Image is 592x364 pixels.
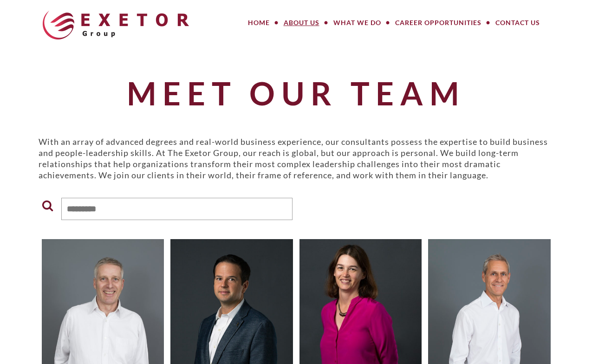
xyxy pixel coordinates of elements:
p: With an array of advanced degrees and real-world business experience, our consultants possess the... [39,136,554,181]
h1: Meet Our Team [39,76,554,110]
img: The Exetor Group [43,11,189,39]
a: What We Do [326,13,388,32]
a: Contact Us [488,13,547,32]
a: Home [241,13,277,32]
a: Career Opportunities [388,13,488,32]
a: About Us [277,13,326,32]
